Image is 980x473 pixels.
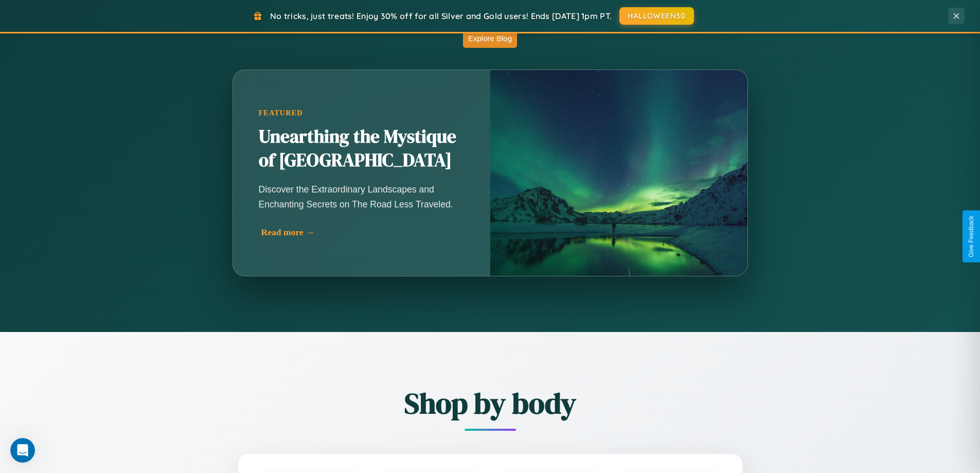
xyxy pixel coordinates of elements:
[182,383,799,423] h2: Shop by body
[259,182,465,211] p: Discover the Extraordinary Landscapes and Enchanting Secrets on The Road Less Traveled.
[259,109,465,117] div: Featured
[259,125,465,172] h2: Unearthing the Mystique of [GEOGRAPHIC_DATA]
[968,216,975,257] div: Give Feedback
[270,11,612,21] span: No tricks, just treats! Enjoy 30% off for all Silver and Gold users! Ends [DATE] 1pm PT.
[463,29,517,48] button: Explore Blog
[261,227,467,238] div: Read more →
[10,438,35,463] iframe: Intercom live chat
[619,7,694,25] button: HALLOWEEN30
